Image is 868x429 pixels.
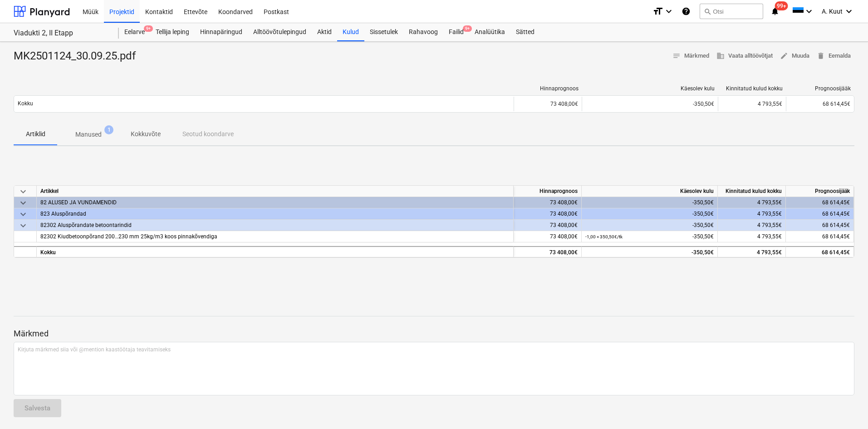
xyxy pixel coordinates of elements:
[722,85,783,92] div: Kinnitatud kulud kokku
[514,231,582,242] div: 73 408,00€
[14,29,108,38] div: Viadukti 2, II Etapp
[514,208,582,220] div: 73 408,00€
[443,23,469,41] a: Failid9+
[510,23,540,41] a: Sätted
[443,23,469,41] div: Failid
[757,233,782,240] span: 4 793,55€
[780,51,809,61] span: Muuda
[786,220,854,231] div: 68 614,45€
[364,23,403,41] a: Sissetulek
[716,51,773,61] span: Vaata alltöövõtjat
[822,233,850,240] span: 68 614,45€
[586,85,715,92] div: Käesolev kulu
[119,23,150,41] a: Eelarve9+
[790,85,851,92] div: Prognoosijääk
[786,208,854,220] div: 68 614,45€
[585,208,714,220] div: -350,50€
[14,49,143,64] div: MK2501124_30.09.25.pdf
[718,208,786,220] div: 4 793,55€
[37,186,514,197] div: Artikkel
[18,209,29,220] span: keyboard_arrow_down
[131,129,161,139] p: Kokkuvõte
[718,197,786,208] div: 4 793,55€
[718,97,786,111] div: 4 793,55€
[718,246,786,257] div: 4 793,55€
[514,197,582,208] div: 73 408,00€
[40,208,510,219] div: 823 Aluspõrandad
[150,23,195,41] a: Tellija leping
[582,186,718,197] div: Käesolev kulu
[823,385,868,429] iframe: Chat Widget
[585,231,714,242] div: -350,50€
[518,85,579,92] div: Hinnaprognoos
[119,23,150,41] div: Eelarve
[144,25,153,32] span: 9+
[718,186,786,197] div: Kinnitatud kulud kokku
[40,197,510,208] div: 82 ALUSED JA VUNDAMENDID
[718,220,786,231] div: 4 793,55€
[786,197,854,208] div: 68 614,45€
[514,220,582,231] div: 73 408,00€
[514,97,582,111] div: 73 408,00€
[585,247,714,258] div: -350,50€
[672,52,681,60] span: notes
[312,23,337,41] a: Aktid
[817,51,851,61] span: Eemalda
[672,51,709,61] span: Märkmed
[18,100,33,108] p: Kokku
[776,49,813,63] button: Muuda
[586,101,714,107] div: -350,50€
[823,385,868,429] div: Vestlusvidin
[716,52,725,60] span: business
[18,220,29,231] span: keyboard_arrow_down
[337,23,364,41] a: Kulud
[14,328,854,339] p: Märkmed
[75,130,102,139] p: Manused
[248,23,312,41] a: Alltöövõtulepingud
[25,129,46,139] p: Artiklid
[195,23,248,41] a: Hinnapäringud
[669,49,713,63] button: Märkmed
[585,234,623,239] small: -1,00 × 350,50€ / tk
[817,52,825,60] span: delete
[18,197,29,208] span: keyboard_arrow_down
[585,220,714,231] div: -350,50€
[40,233,217,240] span: 82302 Kiudbetoonpõrand 200…230 mm 25kg/m3 koos pinnakõvendiga
[780,52,788,60] span: edit
[823,101,850,107] span: 68 614,45€
[40,220,510,231] div: 82302 Aluspõrandate betoontarindid
[813,49,854,63] button: Eemalda
[514,246,582,257] div: 73 408,00€
[514,186,582,197] div: Hinnaprognoos
[37,246,514,257] div: Kokku
[713,49,776,63] button: Vaata alltöövõtjat
[585,197,714,208] div: -350,50€
[786,186,854,197] div: Prognoosijääk
[463,25,472,32] span: 9+
[403,23,443,41] a: Rahavoog
[469,23,510,41] a: Analüütika
[18,186,29,197] span: keyboard_arrow_down
[786,246,854,257] div: 68 614,45€
[104,125,113,134] span: 1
